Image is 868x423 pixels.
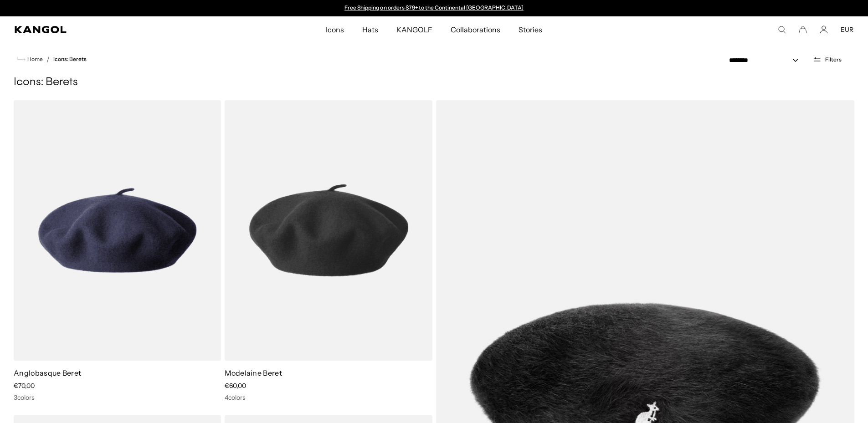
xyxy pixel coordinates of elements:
[225,382,246,390] span: €60,00
[43,54,50,65] li: /
[362,16,378,43] span: Hats
[14,368,81,377] a: Anglobasque Beret
[14,76,854,89] h1: Icons: Berets
[225,368,282,377] a: Modelaine Beret
[316,16,353,43] a: Icons
[340,5,528,12] div: 1 of 2
[53,56,87,62] a: Icons: Berets
[778,25,786,34] summary: Search here
[17,55,43,63] a: Home
[725,56,807,65] select: Sort by: Featured
[26,56,43,62] span: Home
[340,5,528,12] div: Announcement
[14,100,221,361] img: Anglobasque Beret
[820,25,828,34] a: Account
[344,4,524,11] a: Free Shipping on orders $79+ to the Continental [GEOGRAPHIC_DATA]
[225,393,432,402] div: 4 colors
[14,393,221,402] div: 3 colors
[841,25,853,34] button: EUR
[325,16,344,43] span: Icons
[451,16,500,43] span: Collaborations
[509,16,551,43] a: Stories
[340,5,528,12] slideshow-component: Announcement bar
[442,16,509,43] a: Collaborations
[519,16,542,43] span: Stories
[225,100,432,361] img: Modelaine Beret
[353,16,387,43] a: Hats
[825,56,842,63] span: Filters
[387,16,442,43] a: KANGOLF
[14,382,35,390] span: €70,00
[15,26,216,33] a: Kangol
[807,56,847,64] button: Open filters
[396,16,432,43] span: KANGOLF
[799,25,807,34] button: Cart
